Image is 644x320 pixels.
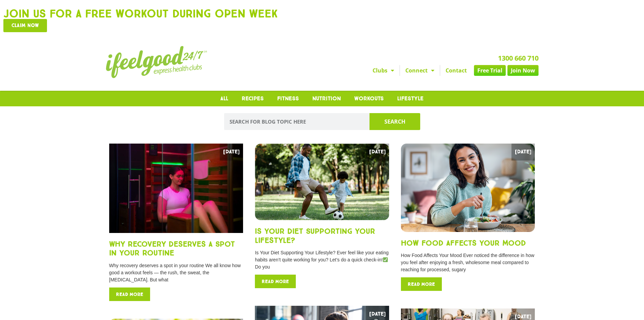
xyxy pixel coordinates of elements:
[235,91,270,106] a: Recipes
[255,227,375,244] a: Is Your Diet Supporting Your Lifestyle?
[3,8,641,19] h2: Join us for a free workout during open week
[220,144,243,161] span: [DATE]
[383,257,388,262] img: ✅
[474,65,506,76] a: Free Trial
[348,91,390,106] a: Workouts
[3,19,47,32] a: Claim now
[270,91,306,106] a: Fitness
[440,65,472,76] a: Contact
[369,113,420,130] button: Search
[390,91,430,106] a: Lifestyle
[367,65,400,76] a: Clubs
[260,65,539,76] nav: Menu
[306,91,348,106] a: Nutrition
[109,262,243,283] p: Why recovery deserves a spot in your routine We all know how good a workout feels — the rush, the...
[214,91,235,106] a: All
[255,144,389,220] img: is-your-diet-supports-your-lifestyle
[401,277,442,291] a: Read more about How Food Affects Your Mood
[507,65,539,76] a: Join Now
[224,113,369,130] input: SEARCH FOR BLOG TOPIC HERE
[401,144,535,232] img: how-food-affects-your-mood
[401,252,535,273] p: How Food Affects Your Mood Ever noticed the difference in how you feel after enjoying a fresh, wh...
[109,239,235,257] a: Why Recovery Deserves A Spot in Your Routine
[511,144,535,161] span: [DATE]
[255,275,296,288] a: Read more about Is Your Diet Supporting Your Lifestyle?
[498,54,539,63] a: 1300 660 710
[400,65,440,76] a: Connect
[109,144,243,233] img: saunas-sports-recovery
[11,23,39,28] span: Claim now
[401,238,526,248] a: How Food Affects Your Mood
[109,287,150,301] a: Read more about Why Recovery Deserves A Spot in Your Routine
[255,249,389,271] p: Is Your Diet Supporting Your Lifestyle? Ever feel like your eating habits aren’t quite working fo...
[102,91,542,106] nav: Menu
[366,144,389,161] span: [DATE]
